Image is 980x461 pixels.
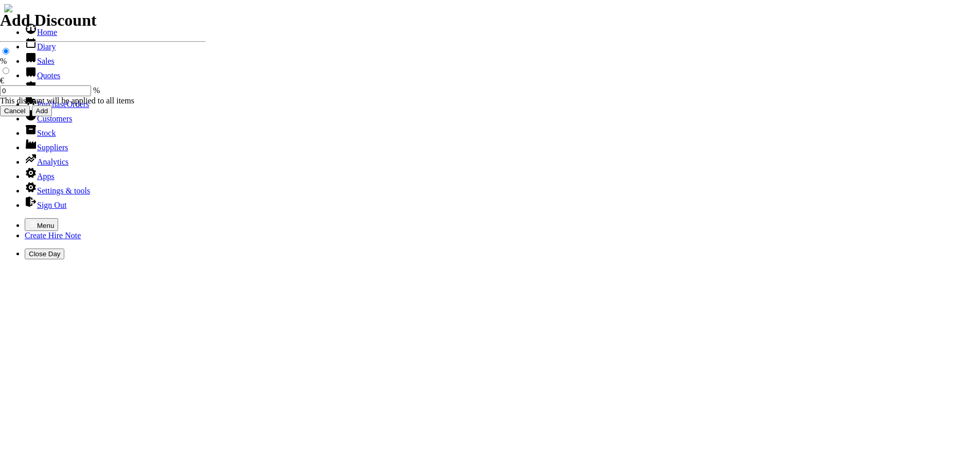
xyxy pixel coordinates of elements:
input: € [3,67,9,74]
a: Create Hire Note [25,231,81,240]
li: Stock [25,123,976,138]
li: Sales [25,51,976,66]
a: Apps [25,172,55,181]
a: Settings & tools [25,186,90,195]
input: % [3,48,9,55]
li: Suppliers [25,138,976,152]
a: Sign Out [25,201,66,209]
span: % [93,86,100,95]
button: Menu [25,218,58,231]
a: Analytics [25,157,68,166]
a: Stock [25,129,56,137]
button: Close Day [25,249,64,259]
input: Add [32,105,52,116]
a: Suppliers [25,143,68,152]
li: Hire Notes [25,80,976,95]
a: Customers [25,114,72,123]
